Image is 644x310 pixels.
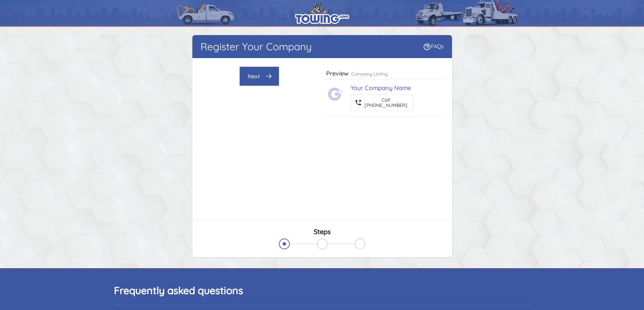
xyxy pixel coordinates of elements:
h3: Preview [326,69,349,78]
a: Your Company Name [351,84,411,92]
a: FAQs [423,43,444,50]
p: Company Listing [351,71,388,77]
h1: Register Your Company [200,40,312,53]
h2: Frequently asked questions [114,284,530,297]
button: Next [239,66,279,86]
img: Towing.com Logo [328,86,344,102]
h3: Steps [200,228,444,236]
button: Call[PHONE_NUMBER] [351,94,413,111]
div: Call [PHONE_NUMBER] [364,97,407,108]
img: logo.png [295,2,349,24]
